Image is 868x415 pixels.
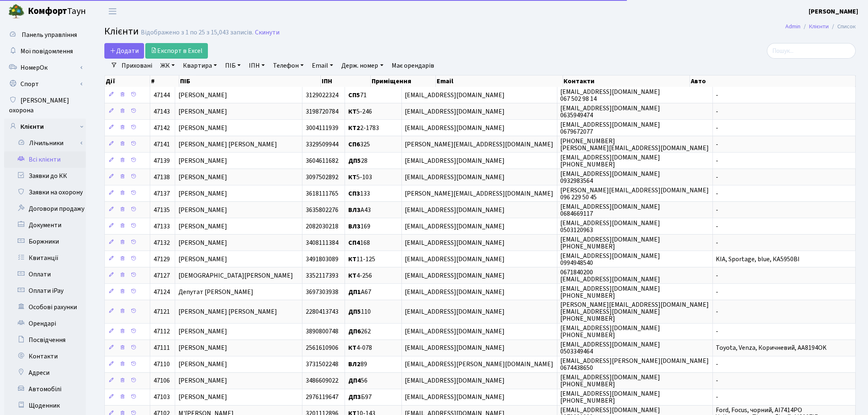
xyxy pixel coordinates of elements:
a: Контакти [4,348,86,365]
span: - [716,287,719,296]
span: [EMAIL_ADDRESS][DOMAIN_NAME] [405,327,505,336]
span: 3491803089 [306,255,338,264]
b: КТ [348,255,356,264]
span: [EMAIL_ADDRESS][DOMAIN_NAME] 0994948540 [561,251,661,267]
b: КТ2 [348,123,360,132]
span: [PERSON_NAME] [178,344,227,353]
span: 71 [348,91,367,100]
span: - [716,360,719,369]
b: ДП4 [348,376,361,385]
span: [EMAIL_ADDRESS][DOMAIN_NAME] [PHONE_NUMBER] [561,389,661,405]
span: 47138 [153,173,170,182]
span: [EMAIL_ADDRESS][DOMAIN_NAME] [PHONE_NUMBER] [561,284,661,300]
span: [EMAIL_ADDRESS][DOMAIN_NAME] [405,91,505,100]
span: - [716,173,719,182]
a: Панель управління [4,27,86,43]
span: [EMAIL_ADDRESS][DOMAIN_NAME] [405,238,505,247]
span: [PERSON_NAME] [178,238,227,247]
span: [PERSON_NAME] [178,189,227,198]
span: [PERSON_NAME] [178,156,227,165]
th: # [150,75,179,87]
span: 3635802276 [306,205,338,214]
span: - [716,107,719,116]
span: 47110 [153,360,170,369]
span: 262 [348,327,371,336]
span: 133 [348,189,370,198]
span: 169 [348,222,370,231]
span: [EMAIL_ADDRESS][DOMAIN_NAME] [405,255,505,264]
a: Admin [785,22,800,31]
b: КТ [348,173,356,182]
span: 3329509944 [306,140,338,149]
span: [EMAIL_ADDRESS][DOMAIN_NAME] [405,393,505,402]
span: 47103 [153,393,170,402]
a: Посвідчення [4,332,86,348]
span: - [716,140,719,149]
a: ПІБ [222,59,244,73]
th: Дії [105,75,150,87]
span: 3486609022 [306,376,338,385]
span: 3097502892 [306,173,338,182]
span: [EMAIL_ADDRESS][DOMAIN_NAME] 0503349464 [561,340,661,356]
b: ВЛ3 [348,222,361,231]
a: Оплати [4,266,86,283]
b: СП4 [348,238,360,247]
span: - [716,376,719,385]
b: ДП6 [348,327,361,336]
b: ДП3 [348,393,361,402]
span: 47139 [153,156,170,165]
div: Відображено з 1 по 25 з 15,043 записів. [141,29,253,36]
span: 47143 [153,107,170,116]
span: - [716,123,719,132]
th: ІПН [321,75,370,87]
span: 2-1783 [348,123,379,132]
b: [PERSON_NAME] [809,7,858,16]
a: Приховані [118,59,156,73]
span: [EMAIL_ADDRESS][DOMAIN_NAME] [405,344,505,353]
span: Toyota, Venza, Коричневий, AA8194OK [716,344,827,353]
span: 47124 [153,287,170,296]
nav: breadcrumb [773,18,868,35]
span: 5-103 [348,173,372,182]
b: СП3 [348,189,360,198]
a: Держ. номер [338,59,386,73]
span: [PERSON_NAME] [178,327,227,336]
span: [EMAIL_ADDRESS][DOMAIN_NAME] [405,123,505,132]
span: 4-078 [348,344,372,353]
span: [PERSON_NAME] [178,360,227,369]
a: НомерОк [4,59,86,76]
span: - [716,327,719,336]
span: 4-256 [348,271,372,280]
input: Пошук... [767,43,856,59]
span: 3604611682 [306,156,338,165]
span: - [716,222,719,231]
b: КТ [348,271,356,280]
a: Скинути [255,29,280,36]
span: 47106 [153,376,170,385]
span: [EMAIL_ADDRESS][DOMAIN_NAME] 0679672077 [561,120,661,136]
a: Квартира [180,59,220,73]
span: [PERSON_NAME] [178,173,227,182]
a: Має орендарів [388,59,437,73]
th: ПІБ [179,75,321,87]
a: Спорт [4,76,86,92]
a: ЖК [157,59,178,73]
a: Всі клієнти [4,151,86,168]
span: [EMAIL_ADDRESS][DOMAIN_NAME] 067 502 98 14 [561,87,661,103]
a: Заявки на охорону [4,184,86,201]
b: СП6 [348,140,360,149]
a: Клієнти [4,119,86,135]
span: А43 [348,205,371,214]
b: ДП1 [348,287,361,296]
span: - [716,156,719,165]
b: ВЛ3 [348,205,361,214]
span: [PERSON_NAME] [178,393,227,402]
span: А67 [348,287,371,296]
a: Оплати iPay [4,283,86,299]
span: 56 [348,376,367,385]
a: ІПН [246,59,268,73]
a: Email [309,59,336,73]
span: 2280413743 [306,307,338,316]
b: КТ [348,344,356,353]
th: Авто [690,75,856,87]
